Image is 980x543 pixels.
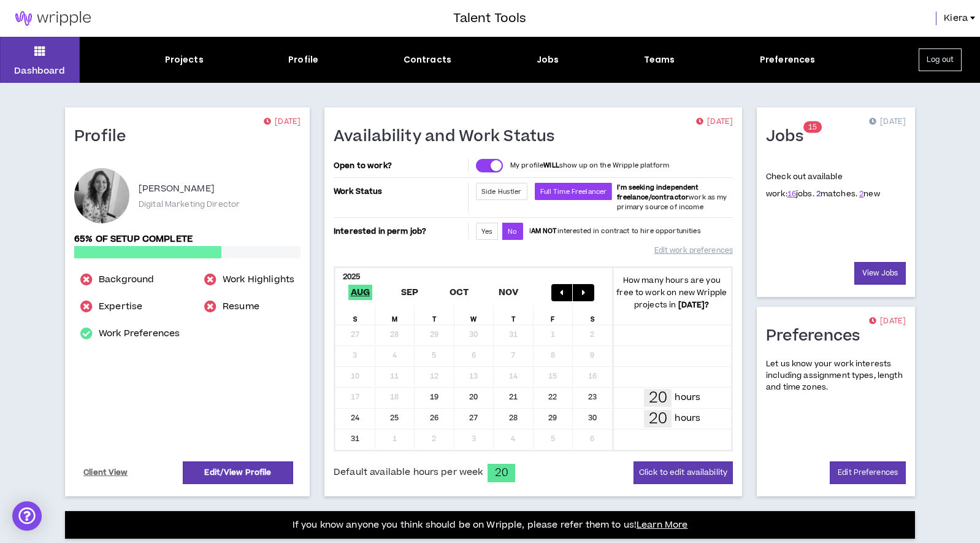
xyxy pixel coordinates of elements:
p: [PERSON_NAME] [139,182,215,196]
a: View Jobs [854,262,906,285]
a: Edit Preferences [830,461,906,484]
p: [DATE] [869,116,906,128]
div: W [454,306,494,325]
span: Nov [496,285,521,300]
span: No [508,227,517,236]
h1: Jobs [766,127,813,147]
a: Edit work preferences [654,240,733,261]
p: Let us know your work interests including assignment types, length and time zones. [766,358,906,394]
a: Work Preferences [99,326,180,341]
a: 16 [787,188,796,199]
button: Click to edit availability [634,461,733,484]
div: F [534,306,573,325]
h1: Availability and Work Status [334,127,564,147]
div: T [494,306,534,325]
h1: Profile [74,127,136,147]
div: Profile [288,53,318,66]
p: My profile show up on the Wripple platform [510,161,669,171]
h1: Preferences [766,326,870,346]
span: Side Hustler [481,187,522,196]
p: [DATE] [264,116,301,128]
a: Work Highlights [223,272,294,287]
p: Open to work? [334,161,465,171]
a: 2 [816,188,821,199]
h3: Talent Tools [453,9,526,28]
b: I'm seeking independent freelance/contractor [617,183,699,202]
sup: 15 [803,121,822,133]
div: Teams [644,53,675,66]
button: Log out [919,48,962,71]
a: Resume [223,299,259,314]
span: Yes [481,227,492,236]
span: matches. [816,188,857,199]
div: M [375,306,415,325]
p: [DATE] [696,116,733,128]
a: Edit/View Profile [183,461,293,484]
div: Projects [165,53,204,66]
a: Background [99,272,154,287]
span: work as my primary source of income [617,183,727,212]
a: Learn More [637,518,687,531]
b: [DATE] ? [678,299,710,310]
p: Work Status [334,183,465,200]
div: T [415,306,454,325]
p: hours [675,412,700,425]
p: hours [675,391,700,404]
a: 2 [859,188,863,199]
div: S [335,306,375,325]
span: Sep [399,285,421,300]
p: [DATE] [869,315,906,328]
a: Expertise [99,299,142,314]
p: I interested in contract to hire opportunities [529,226,701,236]
div: S [573,306,613,325]
span: 1 [808,122,813,133]
div: Kiera W. [74,168,129,223]
div: Contracts [404,53,451,66]
p: If you know anyone you think should be on Wripple, please refer them to us! [293,518,688,533]
p: How many hours are you free to work on new Wripple projects in [613,274,732,311]
div: Jobs [537,53,559,66]
strong: AM NOT [531,226,557,236]
span: 5 [813,122,817,133]
span: Oct [447,285,472,300]
span: new [859,188,880,199]
p: Digital Marketing Director [139,199,240,210]
p: Check out available work: [766,171,880,199]
span: Kiera [944,12,968,25]
p: Dashboard [14,64,65,77]
span: jobs. [787,188,814,199]
b: 2025 [343,271,361,282]
span: Default available hours per week [334,466,483,479]
a: Client View [82,462,130,483]
strong: WILL [543,161,559,170]
span: Aug [348,285,373,300]
div: Open Intercom Messenger [12,501,42,531]
div: Preferences [760,53,816,66]
p: 65% of setup complete [74,233,301,246]
p: Interested in perm job? [334,223,465,240]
